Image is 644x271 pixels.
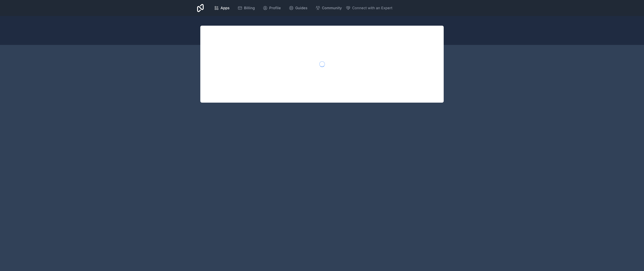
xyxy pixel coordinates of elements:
a: Apps [211,4,233,12]
a: Guides [286,4,311,12]
span: Apps [221,5,230,11]
span: Connect with an Expert [352,5,392,11]
span: Community [322,5,342,11]
button: Connect with an Expert [346,5,392,11]
a: Community [312,4,345,12]
a: Profile [260,4,284,12]
span: Guides [295,5,307,11]
span: Profile [269,5,281,11]
a: Billing [234,4,258,12]
span: Billing [244,5,255,11]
